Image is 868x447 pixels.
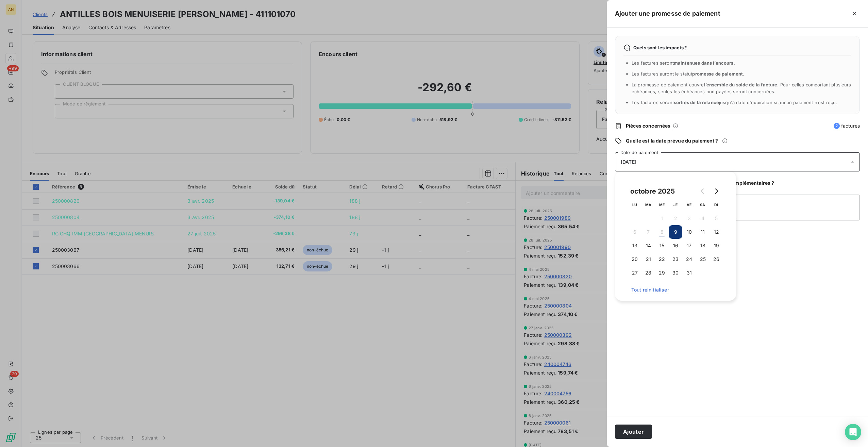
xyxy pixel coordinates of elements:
button: 23 [669,252,682,266]
button: 8 [655,225,669,239]
button: 28 [641,266,655,280]
span: [DATE] [621,159,636,165]
button: 7 [641,225,655,239]
span: Pièces concernées [626,122,671,129]
span: 2 [834,123,840,129]
button: 14 [641,239,655,252]
button: 11 [696,225,710,239]
span: l’ensemble du solde de la facture [704,82,778,87]
button: 2 [669,212,682,225]
button: 29 [655,266,669,280]
button: 6 [628,225,641,239]
button: 25 [696,252,710,266]
th: vendredi [682,198,696,212]
button: Ajouter [615,425,652,439]
button: 5 [710,212,723,225]
button: 3 [682,212,696,225]
span: La promesse de paiement couvre . Pour celles comportant plusieurs échéances, seules les échéances... [632,82,851,94]
button: 10 [682,225,696,239]
h5: Ajouter une promesse de paiement [615,9,720,18]
button: 26 [710,252,723,266]
button: 20 [628,252,641,266]
button: 21 [641,252,655,266]
button: 18 [696,239,710,252]
span: Les factures auront le statut . [632,71,745,77]
button: 15 [655,239,669,252]
button: Go to next month [710,184,723,198]
button: 9 [669,225,682,239]
button: 19 [710,239,723,252]
button: 17 [682,239,696,252]
button: Go to previous month [696,184,710,198]
div: octobre 2025 [628,186,677,197]
button: 31 [682,266,696,280]
th: mardi [641,198,655,212]
span: factures [834,122,860,129]
button: 27 [628,266,641,280]
div: Open Intercom Messenger [845,424,861,440]
th: lundi [628,198,641,212]
button: 12 [710,225,723,239]
button: 30 [669,266,682,280]
button: 24 [682,252,696,266]
span: maintenues dans l’encours [674,60,734,66]
span: Tout réinitialiser [631,287,720,293]
span: promesse de paiement [692,71,743,77]
th: jeudi [669,198,682,212]
span: Les factures seront . [632,60,735,66]
span: sorties de la relance [674,100,719,105]
button: 22 [655,252,669,266]
th: mercredi [655,198,669,212]
button: 16 [669,239,682,252]
th: dimanche [710,198,723,212]
th: samedi [696,198,710,212]
button: 1 [655,212,669,225]
span: Quelle est la date prévue du paiement ? [626,137,718,144]
span: Les factures seront jusqu'à date d'expiration si aucun paiement n’est reçu. [632,100,837,105]
button: 13 [628,239,641,252]
button: 4 [696,212,710,225]
span: Quels sont les impacts ? [633,45,687,50]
